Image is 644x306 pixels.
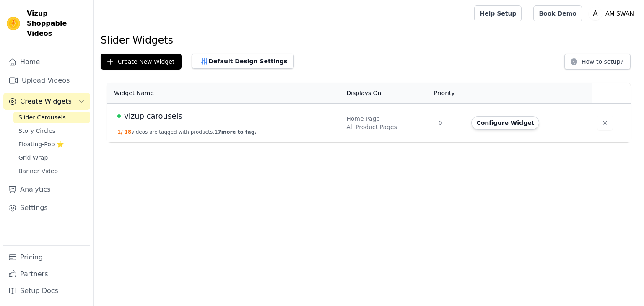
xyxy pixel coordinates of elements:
button: Default Design Settings [192,54,294,69]
button: Configure Widget [471,116,539,130]
button: Delete widget [597,115,613,130]
a: How to setup? [564,60,631,67]
a: Story Circles [13,125,90,137]
span: Create Widgets [20,96,72,106]
span: Story Circles [18,127,55,135]
span: Grid Wrap [18,153,48,162]
a: Home [3,54,90,70]
a: Banner Video [13,165,90,177]
p: AM SWAN [602,6,637,21]
a: Setup Docs [3,283,90,299]
div: All Product Pages [346,123,428,131]
span: 18 [125,129,132,135]
span: 1 / [117,129,123,135]
a: Help Setup [474,5,522,21]
a: Settings [3,200,90,216]
th: Priority [434,83,467,104]
td: 0 [434,104,467,143]
a: Floating-Pop ⭐ [13,138,90,150]
button: 1/ 18videos are tagged with products.17more to tag. [117,129,257,135]
div: Home Page [346,114,428,123]
button: How to setup? [564,54,631,70]
img: Vizup [7,17,20,30]
th: Displays On [341,83,433,104]
span: Live Published [117,114,121,118]
span: Banner Video [18,167,58,175]
a: Book Demo [533,5,582,21]
text: A [593,9,598,18]
a: Analytics [3,181,90,198]
button: Create New Widget [101,54,182,70]
span: Vizup Shoppable Videos [27,8,87,39]
span: Floating-Pop ⭐ [18,140,64,148]
a: Partners [3,266,90,283]
a: Pricing [3,249,90,266]
button: A AM SWAN [589,6,637,21]
th: Widget Name [107,83,341,104]
a: Grid Wrap [13,152,90,163]
span: 17 more to tag. [214,129,257,135]
button: Create Widgets [3,93,90,110]
span: vizup carousels [124,110,182,122]
a: Upload Videos [3,72,90,89]
span: Slider Carousels [18,113,66,122]
a: Slider Carousels [13,112,90,123]
h1: Slider Widgets [101,34,637,47]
